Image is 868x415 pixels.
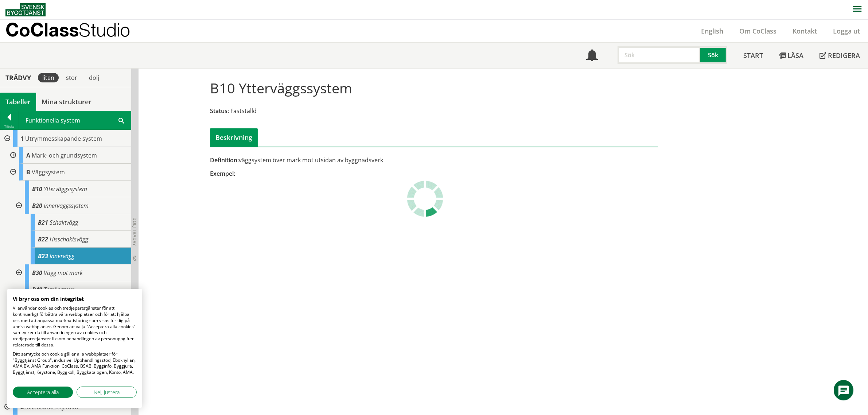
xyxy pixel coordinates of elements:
h2: Vi bryr oss om din integritet [13,296,137,302]
span: Fastställd [230,107,257,115]
span: B10 [32,185,42,193]
div: Trädvy [1,74,35,82]
span: 1 [20,135,24,143]
p: CoClass [5,26,130,34]
a: Logga ut [825,27,868,35]
a: Start [735,43,771,68]
p: Vi använder cookies och tredjepartstjänster för att kontinuerligt förbättra våra webbplatser och ... [13,305,137,348]
span: Notifikationer [586,50,598,62]
span: Vägg mot mark [44,269,83,277]
span: Ytterväggssystem [44,185,87,193]
span: B21 [38,218,48,226]
input: Sök [618,46,700,64]
span: B20 [32,202,42,210]
span: B30 [32,269,42,277]
a: Kontakt [785,27,825,35]
span: Läsa [787,51,803,60]
span: Nej, justera [94,388,120,396]
div: - [210,170,505,178]
div: väggsystem över mark mot utsidan av byggnadsverk [210,156,505,164]
span: Hisschaktsvägg [50,235,88,243]
span: Definition: [210,156,239,164]
a: CoClassStudio [5,20,146,42]
div: dölj [85,73,104,82]
button: Acceptera alla cookies [13,387,73,398]
a: English [693,27,731,35]
p: Ditt samtycke och cookie gäller alla webbplatser för "Byggtjänst Group", inklusive: Upphandlingss... [13,351,137,376]
span: B23 [38,252,48,260]
span: B22 [38,235,48,243]
img: Laddar [407,181,443,217]
span: Studio [79,19,130,40]
div: liten [38,73,59,82]
span: Utrymmesskapande system [25,135,102,143]
button: Justera cookie preferenser [77,387,137,398]
span: Dölj trädvy [132,217,138,246]
div: stor [62,73,82,82]
span: A [26,151,30,159]
span: Mark- och grundsystem [32,151,97,159]
span: Sök i tabellen [118,116,124,124]
span: Acceptera alla [27,388,59,396]
span: Exempel: [210,170,235,178]
img: Svensk Byggtjänst [5,3,46,16]
span: Redigera [828,51,860,60]
div: Funktionella system [19,111,131,129]
span: Status: [210,107,229,115]
button: Sök [700,46,727,64]
a: Läsa [771,43,811,68]
a: Redigera [811,43,868,68]
div: Tillbaka [0,124,19,129]
span: Start [743,51,763,60]
span: Terrängmur [44,286,74,294]
a: Om CoClass [731,27,785,35]
span: Innervägg [50,252,74,260]
span: Väggsystem [32,168,65,176]
div: Beskrivning [210,128,258,147]
span: B [26,168,30,176]
a: Mina strukturer [36,93,97,111]
span: Schaktvägg [50,218,78,226]
h1: B10 Ytterväggssystem [210,80,352,96]
span: B40 [32,286,42,294]
span: Innerväggssystem [44,202,89,210]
